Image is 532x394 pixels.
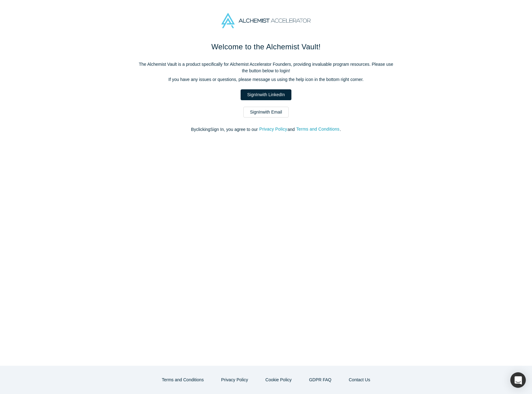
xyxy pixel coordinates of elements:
[241,89,291,100] a: SignInwith LinkedIn
[259,126,287,133] button: Privacy Policy
[243,107,289,118] a: SignInwith Email
[221,13,311,28] img: Alchemist Accelerator Logo
[296,126,340,133] button: Terms and Conditions
[136,41,396,52] h1: Welcome to the Alchemist Vault!
[215,374,255,385] button: Privacy Policy
[136,61,396,74] p: The Alchemist Vault is a product specifically for Alchemist Accelerator Founders, providing inval...
[136,126,396,133] p: By clicking Sign In , you agree to our and .
[342,374,377,385] button: Contact Us
[303,374,338,385] a: GDPR FAQ
[259,374,298,385] button: Cookie Policy
[136,76,396,83] p: If you have any issues or questions, please message us using the help icon in the bottom right co...
[155,374,210,385] button: Terms and Conditions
